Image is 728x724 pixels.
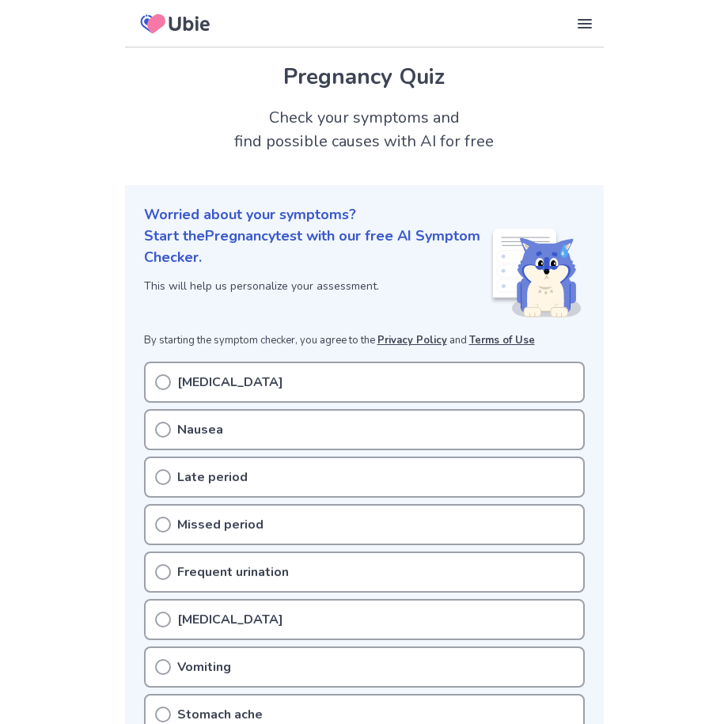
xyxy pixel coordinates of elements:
p: Worried about your symptoms? [144,204,585,226]
a: Privacy Policy [377,333,447,347]
p: [MEDICAL_DATA] [177,610,283,629]
p: Start the Pregnancy test with our free AI Symptom Checker. [144,226,490,268]
h1: Pregnancy Quiz [144,60,585,93]
p: This will help us personalize your assessment. [144,278,490,294]
a: Terms of Use [469,333,535,347]
p: Frequent urination [177,563,289,582]
p: Late period [177,468,248,487]
p: Vomiting [177,658,231,677]
p: Nausea [177,420,223,439]
h2: Check your symptoms and find possible causes with AI for free [125,106,604,154]
img: Shiba [490,229,582,317]
p: By starting the symptom checker, you agree to the and [144,333,585,349]
p: Stomach ache [177,705,263,724]
p: Missed period [177,515,264,534]
p: [MEDICAL_DATA] [177,373,283,392]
